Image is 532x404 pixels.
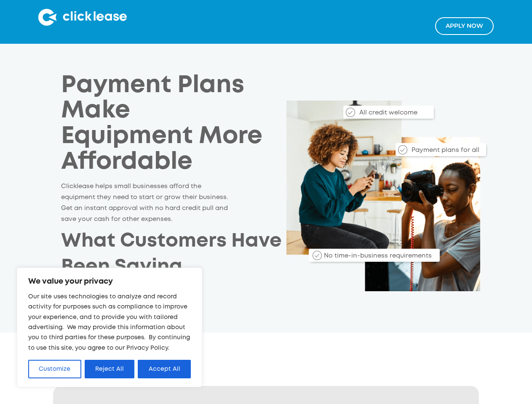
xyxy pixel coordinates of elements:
img: Checkmark_callout [346,108,355,117]
img: Checkmark_callout [398,145,407,154]
img: Checkmark_callout [313,251,322,260]
div: No time-in-business requirements [318,252,440,261]
a: Apply NOw [435,17,494,35]
h2: What Customers Have Been Saying [61,229,282,280]
button: Accept All [138,360,191,378]
button: Reject All [85,360,135,378]
div: Payment plans for all [406,146,486,155]
h1: Payment Plans Make Equipment More Affordable [61,73,265,175]
img: Clicklease logo [38,9,127,26]
p: Clicklease helps small businesses afford the equipment they need to start or grow their business.... [61,181,229,225]
div: We value your privacy [17,268,202,387]
img: Clicklease_customers [286,101,480,291]
span: Our site uses technologies to analyze and record activity for purposes such as compliance to impr... [28,294,190,351]
p: We value your privacy [28,276,191,287]
button: Customize [28,360,81,378]
div: All credit welcome [354,109,434,118]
